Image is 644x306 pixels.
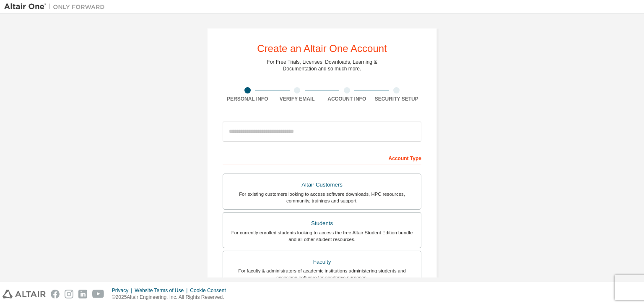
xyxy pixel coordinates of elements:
[4,3,109,11] img: Altair One
[322,96,372,102] div: Account Info
[135,287,190,294] div: Website Terms of Use
[112,294,231,301] p: © 2025 Altair Engineering, Inc. All Rights Reserved.
[257,44,387,54] div: Create an Altair One Account
[223,96,273,102] div: Personal Info
[228,256,416,268] div: Faculty
[223,151,421,164] div: Account Type
[65,290,73,298] img: instagram.svg
[51,290,60,298] img: facebook.svg
[228,179,416,191] div: Altair Customers
[190,287,231,294] div: Cookie Consent
[92,290,104,298] img: youtube.svg
[78,290,87,298] img: linkedin.svg
[228,218,416,229] div: Students
[228,229,416,243] div: For currently enrolled students looking to access the free Altair Student Edition bundle and all ...
[372,96,422,102] div: Security Setup
[112,287,135,294] div: Privacy
[228,267,416,281] div: For faculty & administrators of academic institutions administering students and accessing softwa...
[273,96,322,102] div: Verify Email
[228,191,416,204] div: For existing customers looking to access software downloads, HPC resources, community, trainings ...
[3,290,46,298] img: altair_logo.svg
[267,59,377,72] div: For Free Trials, Licenses, Downloads, Learning & Documentation and so much more.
